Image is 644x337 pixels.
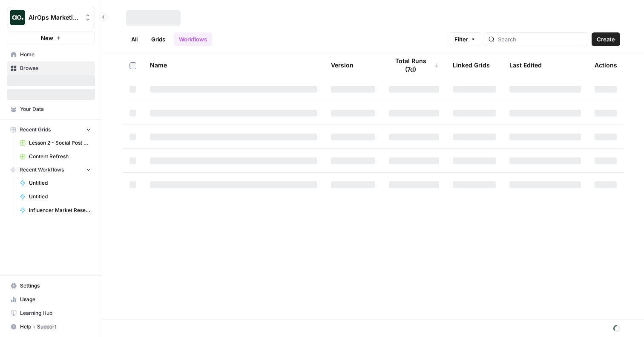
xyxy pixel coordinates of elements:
span: Lesson 2 - Social Post Generator Grid [29,139,91,147]
a: Home [7,48,95,61]
span: Recent Workflows [20,166,64,174]
a: Workflows [174,32,212,46]
div: Name [150,53,317,77]
a: Your Data [7,102,95,116]
span: Your Data [20,105,91,113]
div: Actions [595,53,617,77]
button: New [7,32,95,44]
span: Learning Hub [20,309,91,317]
span: Usage [20,296,91,303]
span: Untitled [29,193,91,200]
span: Home [20,51,91,58]
a: Grids [146,32,170,46]
img: AirOps Marketing Logo [10,10,25,25]
button: Workspace: AirOps Marketing [7,7,95,28]
a: Content Refresh [16,150,95,163]
a: Settings [7,279,95,293]
button: Filter [449,32,481,46]
a: Lesson 2 - Social Post Generator Grid [16,136,95,150]
button: Recent Workflows [7,163,95,176]
div: Last Edited [509,53,542,77]
span: Recent Grids [20,126,51,134]
a: Usage [7,293,95,306]
span: Content Refresh [29,153,91,160]
div: Linked Grids [453,53,490,77]
span: Untitled [29,179,91,187]
a: Learning Hub [7,306,95,320]
a: Browse [7,61,95,75]
button: Help + Support [7,320,95,334]
a: Untitled [16,190,95,203]
span: New [41,34,53,42]
div: Version [331,53,354,77]
span: Settings [20,282,91,290]
button: Recent Grids [7,123,95,136]
a: All [126,32,143,46]
span: Browse [20,64,91,72]
button: Create [592,32,620,46]
span: Create [597,35,615,44]
input: Search [498,35,584,44]
span: Influencer Market Research [29,206,91,214]
a: Influencer Market Research [16,203,95,217]
span: Help + Support [20,323,91,331]
span: AirOps Marketing [29,13,80,22]
div: Total Runs (7d) [389,53,439,77]
a: Untitled [16,176,95,190]
span: Filter [454,35,468,44]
